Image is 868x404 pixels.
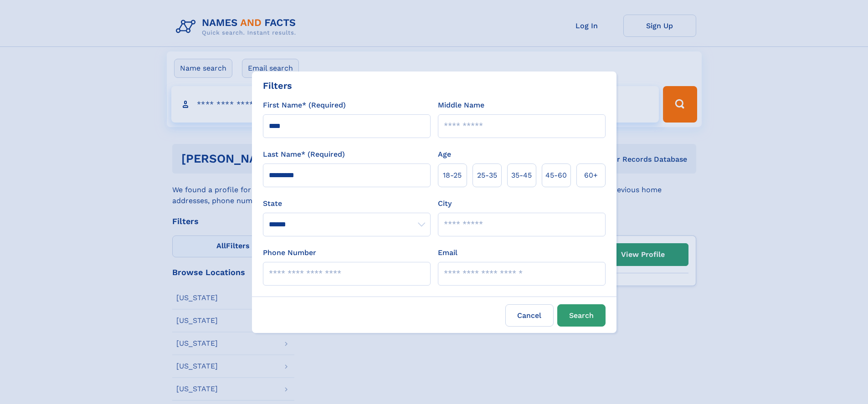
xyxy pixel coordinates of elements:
[438,149,451,160] label: Age
[438,100,484,111] label: Middle Name
[443,170,462,181] span: 18‑25
[263,100,346,111] label: First Name* (Required)
[438,198,452,209] label: City
[263,247,316,258] label: Phone Number
[584,170,598,181] span: 60+
[263,149,345,160] label: Last Name* (Required)
[438,247,457,258] label: Email
[263,79,292,92] div: Filters
[477,170,497,181] span: 25‑35
[545,170,567,181] span: 45‑60
[511,170,532,181] span: 35‑45
[557,304,606,327] button: Search
[263,198,431,209] label: State
[505,304,554,327] label: Cancel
